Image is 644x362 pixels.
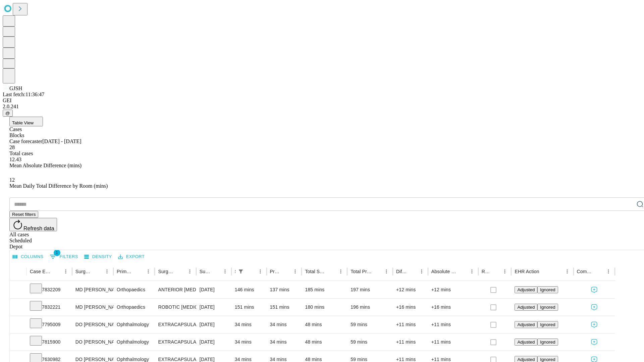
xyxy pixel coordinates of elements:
[235,299,263,316] div: 151 mins
[13,302,23,313] button: Expand
[491,267,500,276] button: Sort
[9,138,42,144] span: Case forecaster
[515,321,537,328] button: Adjusted
[75,299,110,316] div: MD [PERSON_NAME] [PERSON_NAME]
[12,212,36,217] span: Reset filters
[351,269,372,274] div: Total Predicted Duration
[102,267,112,276] button: Menu
[382,267,391,276] button: Menu
[200,269,210,274] div: Surgery Date
[75,281,110,298] div: MD [PERSON_NAME] [PERSON_NAME]
[185,267,195,276] button: Menu
[11,252,45,262] button: Select columns
[235,269,235,274] div: Scheduled In Room Duration
[158,299,193,316] div: ROBOTIC [MEDICAL_DATA] KNEE TOTAL
[431,299,475,316] div: +16 mins
[61,267,70,276] button: Menu
[12,120,34,125] span: Table View
[3,110,13,117] button: @
[540,322,555,327] span: Ignored
[235,316,263,333] div: 34 mins
[396,281,425,298] div: +12 mins
[93,267,102,276] button: Sort
[211,267,220,276] button: Sort
[562,267,572,276] button: Menu
[372,267,382,276] button: Sort
[537,286,558,293] button: Ignored
[517,287,535,292] span: Adjusted
[396,299,425,316] div: +16 mins
[517,322,535,327] span: Adjusted
[270,269,281,274] div: Predicted In Room Duration
[604,267,613,276] button: Menu
[408,267,417,276] button: Sort
[270,316,299,333] div: 34 mins
[83,252,114,262] button: Density
[23,226,54,231] span: Refresh data
[537,304,558,311] button: Ignored
[540,267,549,276] button: Sort
[482,269,490,274] div: Resolved in EHR
[540,340,555,345] span: Ignored
[305,269,326,274] div: Total Scheduled Duration
[270,299,299,316] div: 151 mins
[9,144,15,150] span: 28
[417,267,426,276] button: Menu
[270,281,299,298] div: 137 mins
[30,281,69,298] div: 7832209
[117,269,133,274] div: Primary Service
[200,334,228,351] div: [DATE]
[3,98,641,104] div: GEI
[134,267,144,276] button: Sort
[30,269,51,274] div: Case Epic Id
[200,299,228,316] div: [DATE]
[75,269,92,274] div: Surgeon Name
[235,281,263,298] div: 146 mins
[158,316,193,333] div: EXTRACAPSULAR CATARACT REMOVAL WITH [MEDICAL_DATA]
[351,316,389,333] div: 59 mins
[117,316,151,333] div: Ophthalmology
[52,267,61,276] button: Sort
[256,267,265,276] button: Menu
[54,249,60,256] span: 1
[117,299,151,316] div: Orthopaedics
[235,334,263,351] div: 34 mins
[42,138,81,144] span: [DATE] - [DATE]
[200,316,228,333] div: [DATE]
[9,163,82,168] span: Mean Absolute Difference (mins)
[540,357,555,362] span: Ignored
[431,281,475,298] div: +12 mins
[515,269,539,274] div: EHR Action
[75,316,110,333] div: DO [PERSON_NAME]
[458,267,467,276] button: Sort
[158,334,193,351] div: EXTRACAPSULAR CATARACT REMOVAL WITH [MEDICAL_DATA]
[30,299,69,316] div: 7832221
[117,334,151,351] div: Ophthalmology
[305,316,344,333] div: 48 mins
[396,269,407,274] div: Difference
[30,316,69,333] div: 7795009
[9,150,33,156] span: Total cases
[246,267,256,276] button: Sort
[281,267,290,276] button: Sort
[327,267,336,276] button: Sort
[431,269,457,274] div: Absolute Difference
[9,117,43,126] button: Table View
[396,316,425,333] div: +11 mins
[351,281,389,298] div: 197 mins
[540,287,555,292] span: Ignored
[431,334,475,351] div: +11 mins
[270,334,299,351] div: 34 mins
[48,251,80,262] button: Show filters
[117,281,151,298] div: Orthopaedics
[517,305,535,310] span: Adjusted
[540,305,555,310] span: Ignored
[236,267,246,276] div: 1 active filter
[200,281,228,298] div: [DATE]
[305,334,344,351] div: 48 mins
[158,269,175,274] div: Surgery Name
[176,267,185,276] button: Sort
[351,334,389,351] div: 59 mins
[305,299,344,316] div: 180 mins
[30,334,69,351] div: 7815900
